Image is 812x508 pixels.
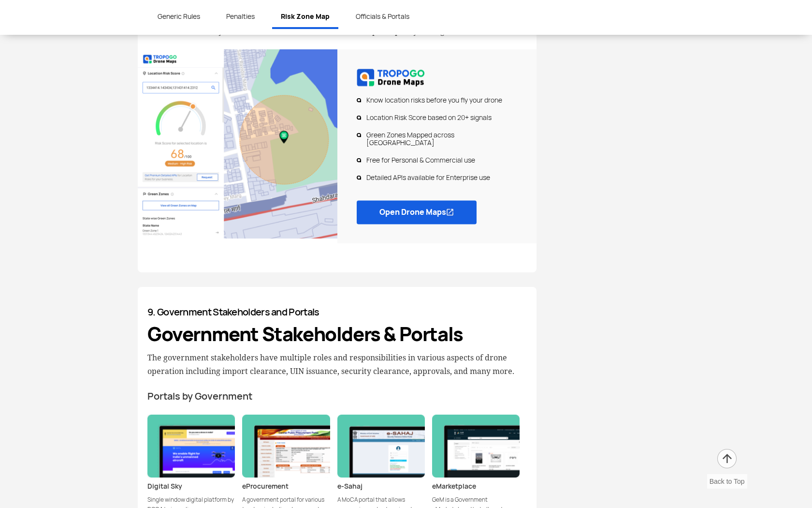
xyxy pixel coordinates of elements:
img: ic_link.png [446,209,454,216]
li: Free for Personal & Commercial use [357,156,518,164]
p: The government stakeholders have multiple roles and responsibilities in various aspects of drone ... [147,351,527,378]
p: Portals by Government [147,389,527,403]
h4: 9. Government Stakeholders and Portals [147,306,527,318]
li: Know location risks before you fly your drone [357,96,518,104]
p: eMarketplace [432,481,520,491]
img: im_Digital%20sky.png [147,415,235,477]
div: Back to Top [707,474,747,489]
img: Risk Zone Map [357,69,425,86]
li: Green Zones Mapped across [GEOGRAPHIC_DATA] [357,131,518,146]
p: e-Sahaj [337,481,425,491]
a: Open Drone Maps [357,200,477,224]
img: ic_arrow-up.png [716,448,738,469]
h3: Government Stakeholders & Portals [147,323,527,346]
li: Detailed APIs available for Enterprise use [357,173,518,181]
p: eProcurement [242,481,330,491]
a: Officials & Portals [347,6,418,27]
img: im_esahaj.png [337,415,425,477]
img: im_eprocurement.png [242,415,330,477]
li: Location Risk Score based on 20+ signals [357,113,518,121]
img: im_emarketplace.png [432,415,520,477]
p: Digital Sky [147,481,235,491]
a: Risk Zone Map [272,6,338,29]
img: Risk Zone Map [138,49,337,239]
a: Penalties [217,6,263,27]
a: Generic Rules [149,6,209,27]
